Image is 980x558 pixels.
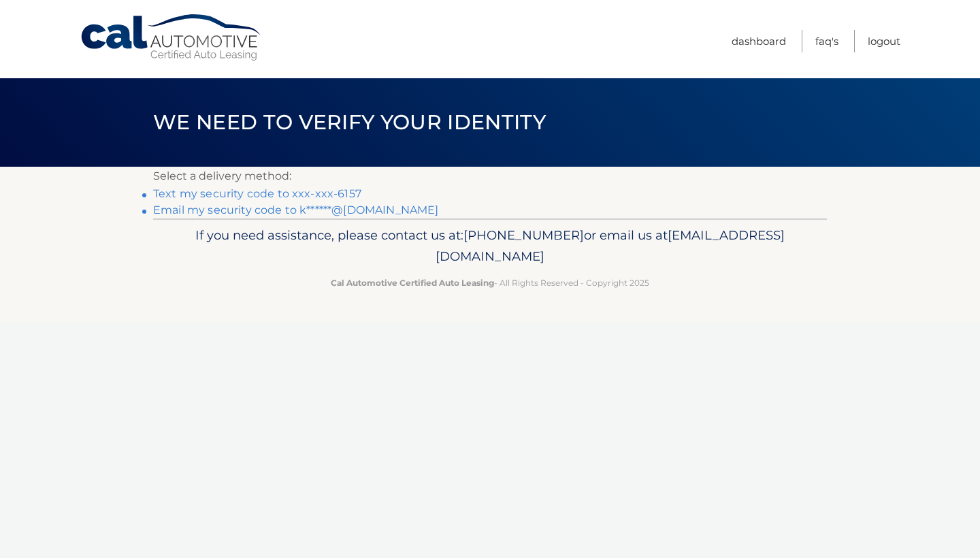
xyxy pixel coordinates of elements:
a: Logout [868,30,900,52]
a: Email my security code to k******@[DOMAIN_NAME] [153,203,439,216]
p: If you need assistance, please contact us at: or email us at [162,225,818,268]
a: Text my security code to xxx-xxx-6157 [153,187,361,200]
a: FAQ's [815,30,838,52]
p: - All Rights Reserved - Copyright 2025 [162,276,818,290]
p: Select a delivery method: [153,167,827,186]
strong: Cal Automotive Certified Auto Leasing [331,278,494,288]
a: Dashboard [732,30,786,52]
span: We need to verify your identity [153,110,546,135]
a: Cal Automotive [80,14,263,62]
span: [PHONE_NUMBER] [463,227,584,243]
